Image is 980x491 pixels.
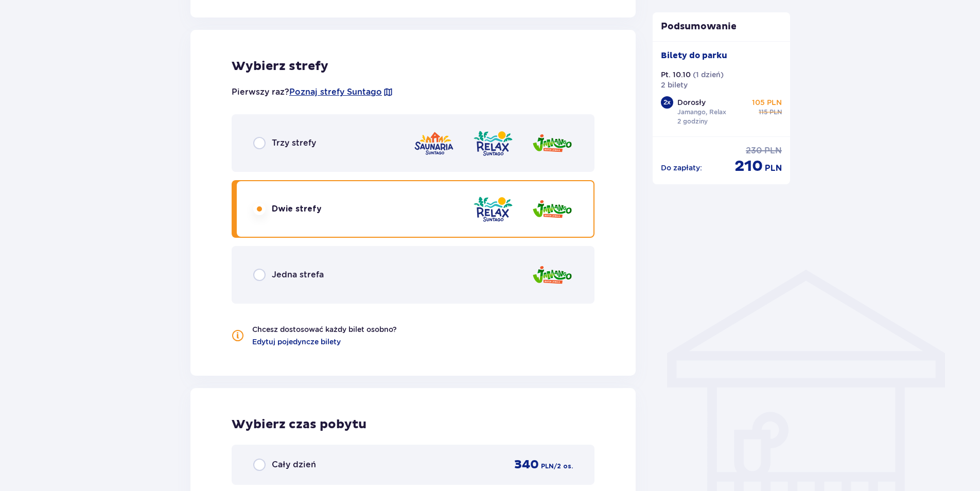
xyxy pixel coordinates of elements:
span: PLN [765,163,782,174]
span: Trzy strefy [272,137,316,149]
img: Jamango [532,195,573,224]
h2: Wybierz strefy [232,59,594,74]
img: Jamango [532,260,573,290]
img: Saunaria [413,129,454,158]
span: 115 [759,108,767,117]
p: Pierwszy raz? [232,86,393,98]
span: PLN [769,108,782,117]
span: 210 [734,156,763,176]
a: Poznaj strefy Suntago [289,86,382,98]
a: Edytuj pojedyncze bilety [252,337,341,347]
p: Dorosły [677,97,706,108]
div: 2 x [661,96,673,109]
span: PLN [541,462,554,471]
p: Bilety do parku [661,50,727,61]
span: Jedna strefa [272,269,324,280]
p: Pt. 10.10 [661,69,691,80]
p: Podsumowanie [653,21,791,33]
p: 2 bilety [661,80,688,90]
p: Jamango, Relax [677,108,726,117]
p: Do zapłaty : [661,163,702,173]
p: ( 1 dzień ) [693,69,724,80]
span: Dwie strefy [272,203,322,215]
p: Chcesz dostosować każdy bilet osobno? [252,324,397,335]
img: Relax [472,195,514,224]
span: 340 [514,457,539,472]
p: 105 PLN [752,97,782,108]
p: 2 godziny [677,117,708,126]
span: / 2 os. [554,462,573,471]
img: Relax [472,129,514,158]
span: PLN [764,145,782,156]
span: 230 [746,145,762,156]
img: Jamango [532,129,573,158]
span: Cały dzień [272,459,316,470]
h2: Wybierz czas pobytu [232,417,594,432]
